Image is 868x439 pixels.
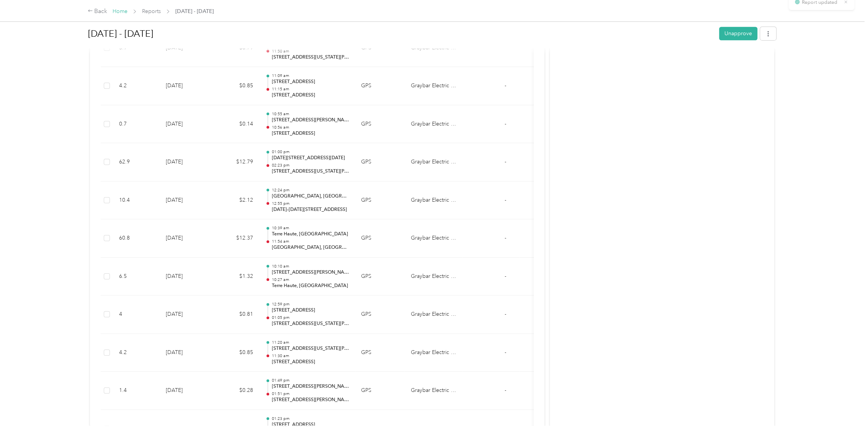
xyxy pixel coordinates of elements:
[213,67,259,105] td: $0.85
[213,372,259,410] td: $0.28
[405,334,462,372] td: Graybar Electric Company, Inc
[272,111,349,117] p: 10:55 am
[160,372,213,410] td: [DATE]
[142,8,161,15] a: Reports
[213,143,259,181] td: $12.79
[160,143,213,181] td: [DATE]
[272,206,349,213] p: [DATE]–[DATE][STREET_ADDRESS]
[405,372,462,410] td: Graybar Electric Company, Inc
[355,105,405,144] td: GPS
[160,334,213,372] td: [DATE]
[505,387,506,393] span: -
[113,67,160,105] td: 4.2
[113,219,160,258] td: 60.8
[355,219,405,258] td: GPS
[88,7,108,16] div: Back
[213,105,259,144] td: $0.14
[405,181,462,220] td: Graybar Electric Company, Inc
[272,353,349,359] p: 11:30 am
[272,302,349,307] p: 12:59 pm
[272,277,349,282] p: 10:27 am
[160,67,213,105] td: [DATE]
[272,421,349,428] p: [STREET_ADDRESS]
[160,295,213,334] td: [DATE]
[272,345,349,352] p: [STREET_ADDRESS][US_STATE][PERSON_NAME]
[213,219,259,258] td: $12.37
[213,295,259,334] td: $0.81
[272,163,349,168] p: 02:23 pm
[113,143,160,181] td: 62.9
[505,158,506,165] span: -
[272,239,349,244] p: 11:54 am
[113,372,160,410] td: 1.4
[505,235,506,241] span: -
[213,334,259,372] td: $0.85
[272,73,349,78] p: 11:09 am
[505,425,506,432] span: -
[272,125,349,130] p: 10:56 am
[272,378,349,383] p: 01:49 pm
[355,258,405,296] td: GPS
[405,67,462,105] td: Graybar Electric Company, Inc
[505,273,506,279] span: -
[272,201,349,206] p: 12:55 pm
[355,334,405,372] td: GPS
[355,143,405,181] td: GPS
[113,334,160,372] td: 4.2
[405,258,462,296] td: Graybar Electric Company, Inc
[272,149,349,155] p: 01:00 pm
[272,244,349,251] p: [GEOGRAPHIC_DATA], [GEOGRAPHIC_DATA]
[272,155,349,162] p: [DATE][STREET_ADDRESS][DATE]
[272,383,349,390] p: [STREET_ADDRESS][PERSON_NAME]
[88,24,714,43] h1: Aug 1 - 31, 2025
[272,359,349,366] p: [STREET_ADDRESS]
[272,340,349,345] p: 11:20 am
[113,295,160,334] td: 4
[272,269,349,276] p: [STREET_ADDRESS][PERSON_NAME]
[160,181,213,220] td: [DATE]
[272,193,349,200] p: [GEOGRAPHIC_DATA], [GEOGRAPHIC_DATA]
[113,8,128,15] a: Home
[825,396,868,439] iframe: Everlance-gr Chat Button Frame
[213,258,259,296] td: $1.32
[405,295,462,334] td: Graybar Electric Company, Inc
[113,258,160,296] td: 6.5
[175,7,214,15] span: [DATE] - [DATE]
[272,54,349,61] p: [STREET_ADDRESS][US_STATE][PERSON_NAME]
[113,105,160,144] td: 0.7
[272,391,349,397] p: 01:51 pm
[719,27,757,40] button: Unapprove
[505,82,506,89] span: -
[505,349,506,356] span: -
[160,219,213,258] td: [DATE]
[405,219,462,258] td: Graybar Electric Company, Inc
[405,105,462,144] td: Graybar Electric Company, Inc
[272,86,349,92] p: 11:15 am
[272,188,349,193] p: 12:24 pm
[272,130,349,137] p: [STREET_ADDRESS]
[272,416,349,421] p: 01:23 pm
[272,231,349,238] p: Terre Haute, [GEOGRAPHIC_DATA]
[355,67,405,105] td: GPS
[272,117,349,124] p: [STREET_ADDRESS][PERSON_NAME]
[355,372,405,410] td: GPS
[272,315,349,320] p: 01:05 pm
[272,307,349,314] p: [STREET_ADDRESS]
[272,397,349,403] p: [STREET_ADDRESS][PERSON_NAME]
[272,264,349,269] p: 10:10 am
[272,320,349,327] p: [STREET_ADDRESS][US_STATE][PERSON_NAME]
[160,258,213,296] td: [DATE]
[272,168,349,175] p: [STREET_ADDRESS][US_STATE][PERSON_NAME]
[272,78,349,85] p: [STREET_ADDRESS]
[272,225,349,231] p: 10:39 am
[160,105,213,144] td: [DATE]
[355,295,405,334] td: GPS
[405,143,462,181] td: Graybar Electric Company, Inc
[113,181,160,220] td: 10.4
[213,181,259,220] td: $2.12
[355,181,405,220] td: GPS
[505,197,506,203] span: -
[505,311,506,317] span: -
[272,92,349,99] p: [STREET_ADDRESS]
[505,121,506,127] span: -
